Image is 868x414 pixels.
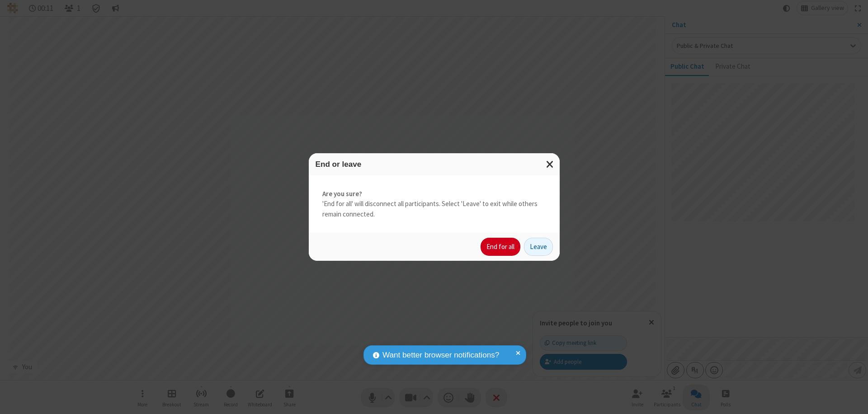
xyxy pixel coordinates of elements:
button: Leave [524,238,553,256]
h3: End or leave [316,160,553,169]
span: Want better browser notifications? [382,349,499,361]
strong: Are you sure? [322,189,546,199]
div: 'End for all' will disconnect all participants. Select 'Leave' to exit while others remain connec... [309,175,560,233]
button: Close modal [541,153,560,175]
button: End for all [481,238,520,256]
